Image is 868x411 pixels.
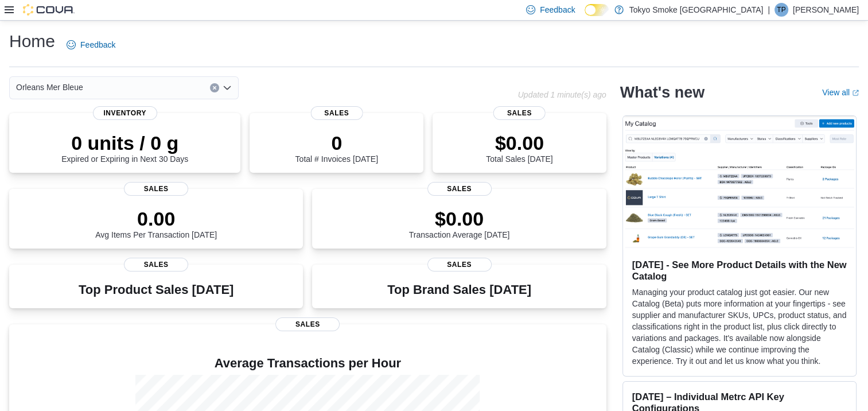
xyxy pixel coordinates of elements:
div: Total Sales [DATE] [486,131,552,164]
p: [PERSON_NAME] [793,3,859,17]
p: 0 units / 0 g [61,131,188,154]
h4: Average Transactions per Hour [18,356,597,370]
p: | [768,3,770,17]
p: 0 [295,131,378,154]
p: Managing your product catalog just got easier. Our new Catalog (Beta) puts more information at yo... [632,286,847,367]
div: Tyler Perry [774,3,788,17]
a: Feedback [62,33,120,56]
span: Inventory [93,106,157,120]
svg: External link [852,90,859,96]
span: Orleans Mer Bleue [16,80,83,94]
span: Sales [124,258,188,272]
span: Sales [124,182,188,196]
span: Sales [427,258,492,272]
button: Clear input [210,83,219,92]
div: Avg Items Per Transaction [DATE] [95,207,217,239]
h2: What's new [620,83,704,102]
span: Sales [493,106,546,120]
p: 0.00 [95,207,217,230]
span: TP [777,3,785,17]
span: Sales [427,182,492,196]
button: Open list of options [223,83,232,92]
div: Transaction Average [DATE] [409,207,510,239]
p: Updated 1 minute(s) ago [518,90,606,99]
p: $0.00 [486,131,552,154]
h3: Top Product Sales [DATE] [79,283,233,297]
div: Expired or Expiring in Next 30 Days [61,131,188,164]
p: Tokyo Smoke [GEOGRAPHIC_DATA] [629,3,764,17]
span: Feedback [80,39,115,51]
h3: [DATE] - See More Product Details with the New Catalog [632,259,847,282]
span: Sales [275,317,340,331]
a: View allExternal link [822,88,859,97]
p: $0.00 [409,207,510,230]
img: Cova [23,4,75,15]
span: Dark Mode [585,16,585,17]
input: Dark Mode [585,4,609,16]
div: Total # Invoices [DATE] [295,131,378,164]
span: Sales [310,106,363,120]
h1: Home [9,30,55,53]
h3: Top Brand Sales [DATE] [387,283,531,297]
span: Feedback [540,4,575,15]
